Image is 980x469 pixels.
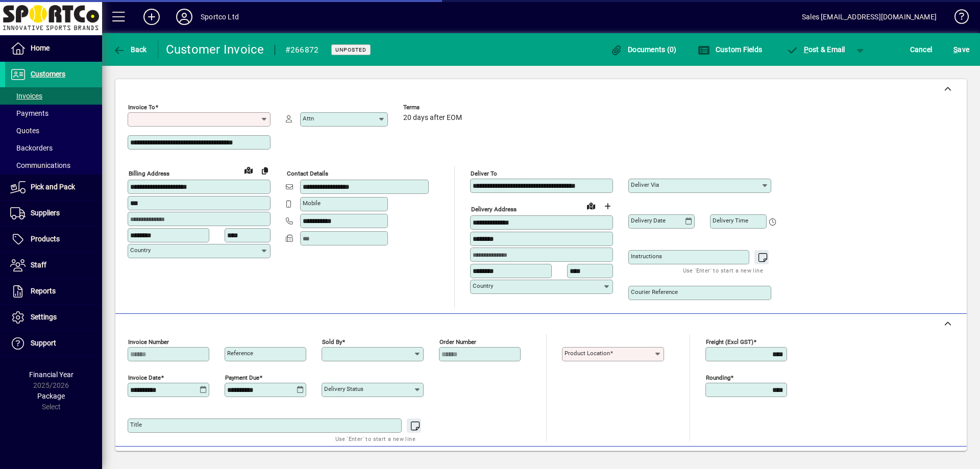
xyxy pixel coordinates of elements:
[5,253,102,278] a: Staff
[135,8,168,26] button: Add
[802,9,937,25] div: Sales [EMAIL_ADDRESS][DOMAIN_NAME]
[947,2,967,35] a: Knowledge Base
[953,45,958,54] span: S
[201,9,239,25] div: Sportco Ltd
[227,350,253,357] mat-label: Reference
[5,175,102,200] a: Pick and Pack
[31,313,57,321] span: Settings
[29,371,73,379] span: Financial Year
[31,44,50,52] span: Home
[31,209,60,217] span: Suppliers
[128,104,155,111] mat-label: Invoice To
[335,46,366,53] span: Unposted
[608,40,679,59] button: Documents (0)
[10,109,48,117] span: Payments
[37,392,65,400] span: Package
[631,253,662,260] mat-label: Instructions
[706,338,753,345] mat-label: Freight (excl GST)
[113,45,147,54] span: Back
[5,157,102,174] a: Communications
[695,40,765,59] button: Custom Fields
[5,201,102,226] a: Suppliers
[908,40,935,59] button: Cancel
[804,45,808,54] span: P
[31,261,46,269] span: Staff
[128,338,169,345] mat-label: Invoice number
[31,70,65,78] span: Customers
[322,338,342,345] mat-label: Sold by
[5,279,102,304] a: Reports
[102,40,158,59] app-page-header-button: Back
[257,162,273,179] button: Copy to Delivery address
[5,87,102,105] a: Invoices
[130,246,151,254] mat-label: Country
[324,385,363,392] mat-label: Delivery status
[168,8,201,26] button: Profile
[128,374,161,381] mat-label: Invoice date
[713,217,748,224] mat-label: Delivery time
[610,45,677,54] span: Documents (0)
[631,181,659,188] mat-label: Deliver via
[683,264,763,276] mat-hint: Use 'Enter' to start a new line
[5,139,102,157] a: Backorders
[303,200,321,207] mat-label: Mobile
[781,40,850,59] button: Post & Email
[303,115,314,122] mat-label: Attn
[10,127,39,135] span: Quotes
[335,433,415,445] mat-hint: Use 'Enter' to start a new line
[5,331,102,356] a: Support
[951,40,972,59] button: Save
[910,41,933,58] span: Cancel
[473,282,493,289] mat-label: Country
[631,217,666,224] mat-label: Delivery date
[31,183,75,191] span: Pick and Pack
[166,41,264,58] div: Customer Invoice
[110,40,150,59] button: Back
[10,92,42,100] span: Invoices
[31,339,56,347] span: Support
[953,41,969,58] span: ave
[240,162,257,178] a: View on map
[31,235,60,243] span: Products
[130,421,142,428] mat-label: Title
[706,374,730,381] mat-label: Rounding
[403,114,462,122] span: 20 days after EOM
[599,198,616,214] button: Choose address
[583,198,599,214] a: View on map
[698,45,762,54] span: Custom Fields
[5,36,102,61] a: Home
[225,374,259,381] mat-label: Payment due
[10,161,70,169] span: Communications
[471,170,497,177] mat-label: Deliver To
[565,350,610,357] mat-label: Product location
[5,122,102,139] a: Quotes
[786,45,845,54] span: ost & Email
[403,104,464,111] span: Terms
[10,144,53,152] span: Backorders
[439,338,476,345] mat-label: Order number
[5,305,102,330] a: Settings
[285,42,319,58] div: #266872
[631,288,678,295] mat-label: Courier Reference
[5,105,102,122] a: Payments
[5,227,102,252] a: Products
[31,287,56,295] span: Reports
